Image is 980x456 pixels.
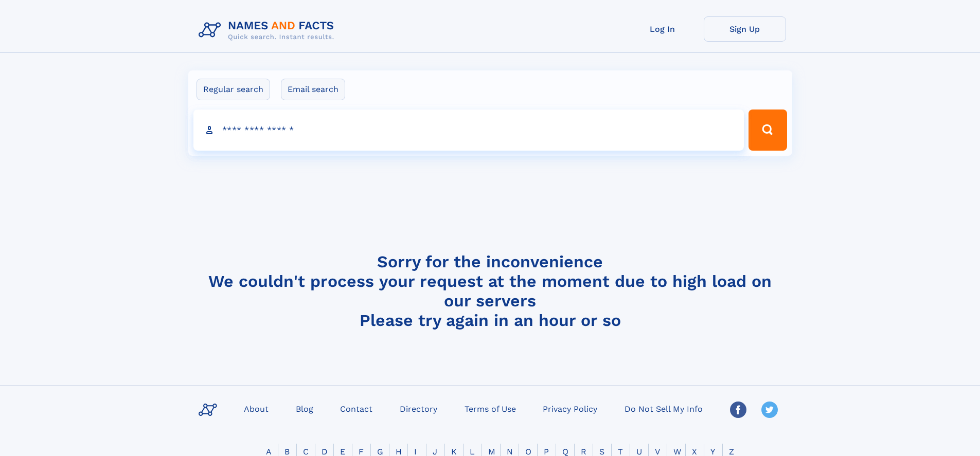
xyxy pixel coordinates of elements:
a: About [240,401,273,416]
a: Terms of Use [460,401,520,416]
button: Search Button [749,110,787,151]
a: Sign Up [704,16,786,42]
img: Twitter [761,402,778,418]
img: Logo Names and Facts [194,16,343,44]
a: Blog [292,401,317,416]
a: Privacy Policy [539,401,601,416]
label: Email search [281,79,345,100]
img: Facebook [730,402,746,418]
label: Regular search [197,79,270,100]
a: Contact [336,401,377,416]
h4: Sorry for the inconvenience We couldn't process your request at the moment due to high load on ou... [194,252,786,330]
a: Do Not Sell My Info [620,401,707,416]
a: Log In [621,16,704,42]
input: search input [193,110,744,151]
a: Directory [396,401,441,416]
